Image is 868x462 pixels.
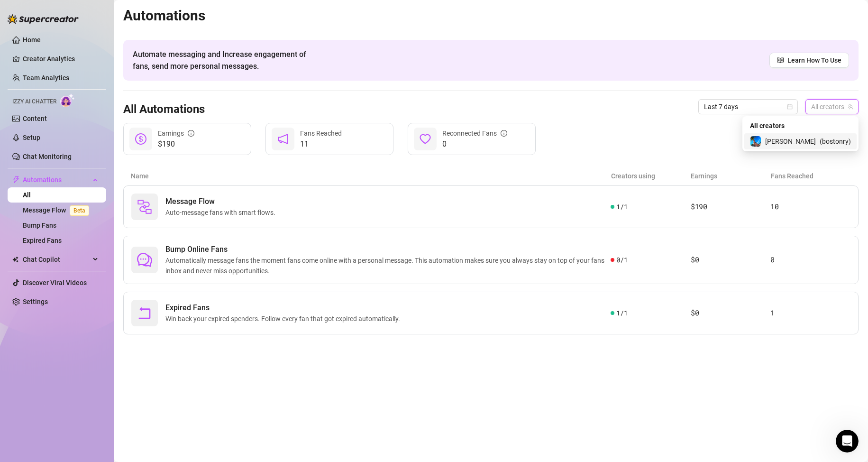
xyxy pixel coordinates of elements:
span: Fans Reached [300,129,342,137]
img: Chat Copilot [12,256,18,263]
div: 🌟 Book a demo with the team [19,231,159,241]
span: Learn How To Use [787,55,841,65]
span: Chat Copilot [23,252,90,267]
span: notification [277,133,289,145]
h3: All Automations [123,102,205,117]
span: team [848,104,853,110]
span: Win back your expired spenders. Follow every fan that got expired automatically. [165,314,404,324]
button: Messages [47,296,95,334]
span: 11 [300,139,342,150]
span: News [157,320,175,326]
article: 1 [770,307,850,319]
img: Profile image for Ella [19,150,38,169]
article: $190 [691,201,771,213]
div: We typically reply in a few hours [19,200,158,210]
span: calendar [787,104,793,110]
article: $0 [691,254,771,266]
div: Recent messageProfile image for EllaHi [PERSON_NAME] is now active on your account and ready to b... [9,128,180,177]
span: 0 [442,139,507,150]
span: Automatically message fans the moment fans come online with a personal message. This automation m... [165,255,611,276]
div: Send us a message [19,190,158,200]
a: Chat Monitoring [23,153,72,160]
span: All creators [811,100,853,114]
a: Discover Viral Videos [23,279,87,286]
span: Auto-message fans with smart flows. [165,207,279,218]
a: Creator Analytics [23,51,99,66]
a: Content [23,115,47,122]
img: svg%3e [137,199,152,214]
span: info-circle [501,130,507,137]
span: ( bostonry ) [820,136,851,147]
a: Expired Fans [23,237,62,244]
img: logo [19,18,93,33]
span: Beta [70,205,89,216]
span: All creators [750,120,785,131]
span: Expired Fans [165,302,404,314]
span: Automate messaging and Increase engagement of fans, send more personal messages. [133,48,315,72]
span: Bump Online Fans [165,244,611,255]
span: read [777,57,784,64]
span: Hi [PERSON_NAME] is now active on your account and ready to be turned on. Let me know if you need... [42,150,549,158]
img: logo-BBDzfeDw.svg [8,14,79,24]
div: • 21h ago [99,159,130,169]
h2: Automations [123,7,859,25]
a: 🌟 Book a demo with the team [14,227,176,245]
a: All [23,191,31,199]
span: Help [111,320,126,326]
div: Super Mass, Dark Mode, Message Library & Bump Improvements [9,254,180,384]
a: Team Analytics [23,74,69,82]
span: [PERSON_NAME] [765,136,816,147]
a: Learn How To Use [769,53,849,68]
article: 10 [770,201,850,213]
article: 0 [770,254,850,266]
span: rollback [137,305,152,321]
span: comment [137,252,152,268]
button: Help [95,296,142,334]
span: heart [420,133,431,145]
div: Profile image for EllaHi [PERSON_NAME] is now active on your account and ready to be turned on. L... [10,142,180,177]
div: Recent message [19,136,170,146]
article: Creators using [611,171,691,181]
iframe: Intercom live chat [836,430,859,453]
img: Ryan [750,136,761,147]
div: Send us a messageWe typically reply in a few hours [9,182,180,218]
a: Setup [23,134,40,141]
article: Earnings [691,171,771,181]
span: Messages [55,320,88,326]
img: Profile image for Ella [131,15,150,34]
div: [PERSON_NAME] [42,159,97,169]
a: Home [23,36,41,44]
button: News [142,296,190,334]
img: AI Chatter [60,93,75,107]
span: 0 / 1 [616,255,627,265]
article: $0 [691,307,771,319]
span: Last 7 days [704,100,792,114]
span: Automations [23,172,90,187]
p: How can we help? [19,100,171,116]
a: Settings [23,298,48,305]
span: $190 [158,139,194,150]
article: Name [131,171,611,181]
span: Izzy AI Chatter [12,97,56,106]
span: thunderbolt [12,176,20,184]
p: Hi [PERSON_NAME] 👋 [19,67,171,100]
div: Reconnected Fans [442,128,507,139]
a: Bump Fans [23,222,56,229]
span: 1 / 1 [616,308,627,318]
img: Profile image for Giselle [113,15,132,34]
span: Home [13,320,34,326]
img: Super Mass, Dark Mode, Message Library & Bump Improvements [10,254,180,321]
span: Message Flow [165,196,279,207]
span: 1 / 1 [616,202,627,212]
div: Profile image for Joe [149,15,168,34]
span: info-circle [188,130,194,137]
div: Earnings [158,128,194,139]
a: Message FlowBeta [23,206,93,214]
article: Fans Reached [771,171,851,181]
span: dollar [135,133,146,145]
